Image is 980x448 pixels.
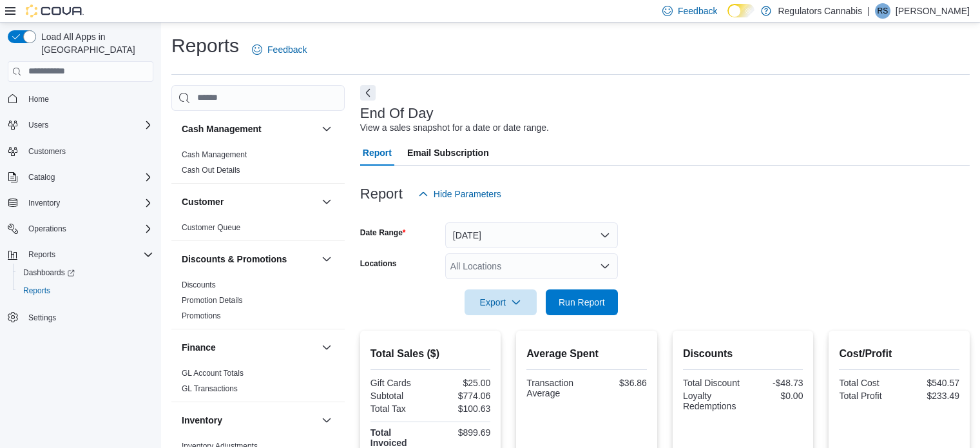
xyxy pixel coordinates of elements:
[182,195,316,208] button: Customer
[28,313,56,323] span: Settings
[182,311,221,321] span: Promotions
[472,289,529,315] span: Export
[28,120,48,130] span: Users
[171,365,345,402] div: Finance
[28,198,60,208] span: Inventory
[182,150,247,160] span: Cash Management
[23,286,50,296] span: Reports
[182,195,224,208] h3: Customer
[319,121,334,137] button: Cash Management
[182,150,247,159] a: Cash Management
[18,265,153,280] span: Dashboards
[18,283,55,298] a: Reports
[878,3,889,19] span: RS
[23,117,153,133] span: Users
[360,258,397,269] label: Locations
[370,346,491,362] h2: Total Sales ($)
[360,186,403,202] h3: Report
[896,3,970,19] p: [PERSON_NAME]
[171,33,239,59] h1: Reports
[182,280,216,289] a: Discounts
[182,223,240,232] a: Customer Queue
[182,122,262,135] h3: Cash Management
[182,253,287,266] h3: Discounts & Promotions
[23,309,153,325] span: Settings
[3,168,159,186] button: Catalog
[839,391,896,401] div: Total Profit
[18,265,80,280] a: Dashboards
[360,121,549,135] div: View a sales snapshot for a date or date range.
[3,307,159,326] button: Settings
[526,346,647,362] h2: Average Spent
[28,94,49,104] span: Home
[465,289,537,315] button: Export
[171,220,345,240] div: Customer
[678,5,717,17] span: Feedback
[319,413,334,428] button: Inventory
[683,378,740,388] div: Total Discount
[13,282,159,300] button: Reports
[407,140,489,166] span: Email Subscription
[171,147,345,183] div: Cash Management
[727,17,728,18] span: Dark Mode
[23,247,153,262] span: Reports
[267,43,307,56] span: Feedback
[23,247,61,262] button: Reports
[590,378,647,388] div: $36.86
[182,165,240,175] span: Cash Out Details
[182,222,240,233] span: Customer Queue
[23,195,65,211] button: Inventory
[370,404,428,414] div: Total Tax
[745,391,803,401] div: $0.00
[23,170,153,185] span: Catalog
[727,4,754,17] input: Dark Mode
[23,310,61,326] a: Settings
[23,221,153,237] span: Operations
[182,280,216,290] span: Discounts
[600,261,610,271] button: Open list of options
[526,378,584,398] div: Transaction Average
[3,220,159,238] button: Operations
[319,251,334,267] button: Discounts & Promotions
[319,194,334,209] button: Customer
[683,346,803,362] h2: Discounts
[370,391,428,401] div: Subtotal
[445,222,618,248] button: [DATE]
[434,188,501,200] span: Hide Parameters
[778,3,862,19] p: Regulators Cannabis
[182,384,238,394] span: GL Transactions
[182,295,243,306] span: Promotion Details
[28,146,66,157] span: Customers
[745,378,803,388] div: -$48.73
[28,249,55,260] span: Reports
[182,341,216,354] h3: Finance
[28,224,66,234] span: Operations
[902,378,959,388] div: $540.57
[839,378,896,388] div: Total Cost
[182,311,221,320] a: Promotions
[18,283,153,298] span: Reports
[875,3,890,19] div: Robyn Smith
[23,195,153,211] span: Inventory
[182,341,316,354] button: Finance
[370,378,428,388] div: Gift Cards
[433,391,490,401] div: $774.06
[867,3,870,19] p: |
[546,289,618,315] button: Run Report
[26,5,84,17] img: Cova
[902,391,959,401] div: $233.49
[839,346,959,362] h2: Cost/Profit
[319,340,334,355] button: Finance
[182,296,243,305] a: Promotion Details
[36,30,153,56] span: Load All Apps in [GEOGRAPHIC_DATA]
[3,142,159,161] button: Customers
[23,117,53,133] button: Users
[182,166,240,175] a: Cash Out Details
[360,228,406,238] label: Date Range
[182,414,316,427] button: Inventory
[182,414,222,427] h3: Inventory
[433,378,490,388] div: $25.00
[683,391,740,411] div: Loyalty Redemptions
[182,122,316,135] button: Cash Management
[23,92,54,107] a: Home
